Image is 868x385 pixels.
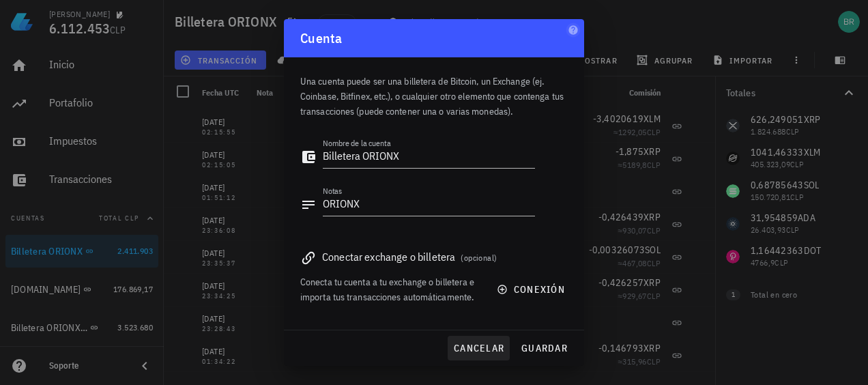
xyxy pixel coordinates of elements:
[448,336,510,360] button: cancelar
[300,247,568,266] div: Conectar exchange o billetera
[461,253,497,263] span: (opcional)
[453,342,504,354] span: cancelar
[284,19,584,57] div: Cuenta
[323,186,343,196] label: Notas
[500,283,565,296] span: conexión
[515,336,573,360] button: guardar
[300,274,480,304] div: Conecta tu cuenta a tu exchange o billetera e importa tus transacciones automáticamente.
[489,277,576,302] button: conexión
[300,321,568,354] div: Acciones
[323,138,391,148] label: Nombre de la cuenta
[300,57,568,127] div: Una cuenta puede ser una billetera de Bitcoin, un Exchange (ej. Coinbase, Bitfinex, etc.), o cual...
[521,342,568,354] span: guardar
